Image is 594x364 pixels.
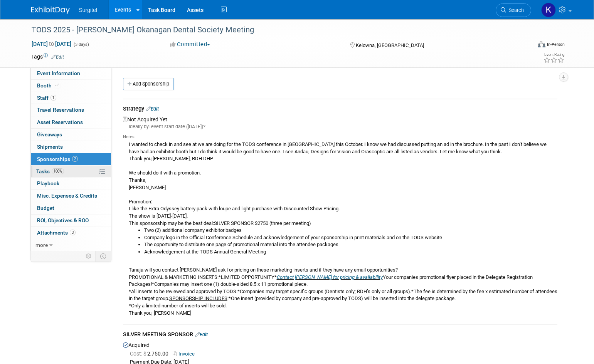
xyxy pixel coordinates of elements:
span: Sponsorships [37,156,78,162]
img: ExhibitDay [31,7,70,14]
span: [DATE] [DATE] [31,40,72,47]
td: Toggle Event Tabs [95,251,111,261]
span: Misc. Expenses & Credits [37,193,97,199]
a: Edit [195,332,208,337]
a: Budget [31,202,111,214]
span: Giveaways [37,131,62,138]
span: Travel Reservations [37,107,84,113]
div: In-Person [547,42,565,47]
span: Event Information [37,70,80,76]
div: TODS 2025 - [PERSON_NAME] Okanagan Dental Society Meeting [29,23,520,37]
span: ROI, Objectives & ROO [37,217,89,223]
div: Event Format [486,40,565,52]
a: Playbook [31,178,111,190]
span: Surgitel [79,7,97,13]
td: Tags [31,53,64,60]
u: SPONSORSHIP INCLUDES [169,295,227,301]
span: 100% [52,168,64,174]
span: Budget [37,205,54,211]
span: 1 [50,95,56,101]
span: Playbook [37,180,59,186]
span: Search [506,7,524,13]
a: more [31,239,111,251]
li: Company logo in the Official Conference Schedule and acknowledgement of your sponsorship in print... [144,234,557,242]
img: Kay Munchinsky [541,3,556,17]
a: Search [496,3,531,17]
div: Event Rating [544,53,564,57]
li: The opportunity to distribute one page of promotional material into the attendee packages [144,241,557,248]
a: Contact [PERSON_NAME] for pricing & availability [277,274,383,280]
a: Asset Reservations [31,116,111,128]
a: Staff1 [31,92,111,104]
li: Two (2) additional company exhibitor badges [144,227,557,234]
a: Misc. Expenses & Credits [31,190,111,202]
a: Attachments3 [31,227,111,239]
div: Ideally by: event start date ([DATE])? [123,123,557,130]
a: Shipments [31,141,111,153]
span: Tasks [36,168,64,174]
a: Sponsorships2 [31,153,111,165]
img: Format-Inperson.png [538,41,545,47]
a: Giveaways [31,129,111,141]
a: Edit [146,106,159,112]
div: Not Acquired Yet [123,114,557,319]
a: Tasks100% [31,166,111,178]
a: Add Sponsorship [123,78,174,90]
span: 3 [70,230,76,235]
span: Booth [37,82,61,89]
span: to [48,41,55,47]
div: SILVER MEETING SPONSOR [123,330,557,340]
button: Committed [167,40,213,49]
span: Cost: $ [130,351,147,357]
div: I wanted to check in and see at we are doing for the TODS conference in [GEOGRAPHIC_DATA] this Oc... [123,140,557,317]
i: Booth reservation complete [55,83,59,87]
span: Kelowna, [GEOGRAPHIC_DATA] [356,42,424,48]
a: Invoice [173,351,198,357]
div: Notes: [123,134,557,140]
a: ROI, Objectives & ROO [31,215,111,226]
span: Attachments [37,230,76,236]
a: Event Information [31,67,111,79]
span: 2 [72,156,78,162]
span: Asset Reservations [37,119,83,125]
span: Shipments [37,144,63,150]
a: Travel Reservations [31,104,111,116]
div: Strategy [123,105,557,114]
span: (3 days) [73,42,89,47]
a: Booth [31,80,111,92]
span: more [35,242,48,248]
td: Personalize Event Tab Strip [82,251,96,261]
li: Acknowledgement at the TODS Annual General Meeting [144,248,557,256]
a: Edit [51,54,64,60]
span: Staff [37,95,56,101]
span: 2,750.00 [130,351,172,357]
